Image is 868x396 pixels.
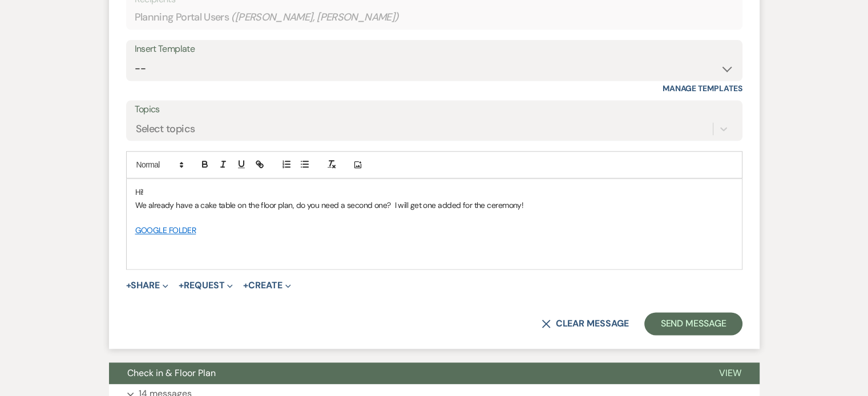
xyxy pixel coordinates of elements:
[136,121,195,137] div: Select topics
[135,199,733,211] p: We already have a cake table on the floor plan, do you need a second one? I will get one added fo...
[701,362,760,384] button: View
[644,312,742,335] button: Send Message
[135,6,734,28] div: Planning Portal Users
[663,83,742,93] a: Manage Templates
[179,281,233,290] button: Request
[179,281,184,290] span: +
[231,10,399,25] span: ( [PERSON_NAME], [PERSON_NAME] )
[135,186,733,198] p: Hi!
[126,281,169,290] button: Share
[719,367,741,379] span: View
[127,367,216,379] span: Check in & Floor Plan
[243,281,248,290] span: +
[109,362,701,384] button: Check in & Floor Plan
[135,225,196,235] a: GOOGLE FOLDER
[126,281,131,290] span: +
[542,319,628,328] button: Clear message
[243,281,290,290] button: Create
[135,41,734,58] div: Insert Template
[135,101,734,118] label: Topics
